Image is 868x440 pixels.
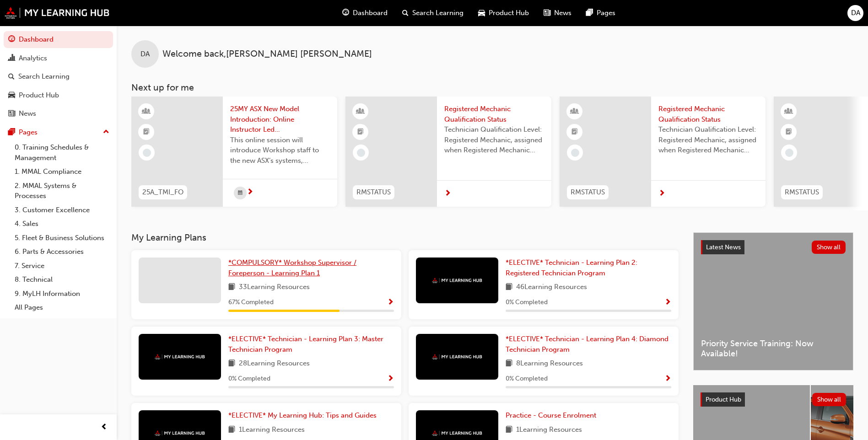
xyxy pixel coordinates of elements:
span: prev-icon [101,422,108,433]
a: Product HubShow all [701,392,846,407]
span: Welcome back , [PERSON_NAME] [PERSON_NAME] [162,49,372,59]
a: car-iconProduct Hub [471,4,536,22]
span: News [554,8,571,18]
button: Pages [4,124,113,141]
a: 1. MMAL Compliance [11,165,113,179]
span: This online session will introduce Workshop staff to the new ASX’s systems, software, servicing p... [230,135,330,166]
span: Technician Qualification Level: Registered Mechanic, assigned when Registered Mechanic modules ha... [658,124,758,156]
span: Show Progress [664,299,671,307]
span: next-icon [444,190,451,198]
span: *ELECTIVE* My Learning Hub: Tips and Guides [228,411,377,419]
span: book-icon [506,282,512,293]
span: guage-icon [342,7,349,19]
span: Registered Mechanic Qualification Status [658,104,758,124]
span: learningRecordVerb_NONE-icon [143,149,151,157]
a: 4. Sales [11,217,113,231]
span: *ELECTIVE* Technician - Learning Plan 4: Diamond Technician Program [506,335,669,354]
span: car-icon [8,91,15,100]
span: calendar-icon [238,188,243,199]
span: booktick-icon [143,126,150,138]
span: 28 Learning Resources [239,358,310,370]
span: 0 % Completed [506,297,548,308]
span: 8 Learning Resources [516,358,583,370]
span: 0 % Completed [506,374,548,384]
a: *ELECTIVE* Technician - Learning Plan 3: Master Technician Program [228,334,394,354]
div: Search Learning [18,71,70,82]
a: 25A_TMI_FO25MY ASX New Model Introduction: Online Instructor Led TrainingThis online session will... [131,97,337,207]
span: search-icon [402,7,409,19]
span: Pages [597,8,615,18]
a: Search Learning [4,68,113,85]
button: DA [847,5,863,21]
button: Show Progress [664,297,671,308]
span: *ELECTIVE* Technician - Learning Plan 3: Master Technician Program [228,335,383,354]
a: guage-iconDashboard [335,4,395,22]
span: next-icon [247,188,253,197]
span: 1 Learning Resources [239,424,305,436]
span: up-icon [103,126,109,138]
a: 9. MyLH Information [11,287,113,301]
h3: My Learning Plans [131,232,679,243]
a: 6. Parts & Accessories [11,245,113,259]
span: learningRecordVerb_NONE-icon [785,149,793,157]
span: booktick-icon [357,126,364,138]
span: RMSTATUS [356,187,391,198]
a: 5. Fleet & Business Solutions [11,231,113,245]
img: mmal [432,430,482,436]
button: DashboardAnalyticsSearch LearningProduct HubNews [4,29,113,124]
span: pages-icon [8,129,15,137]
a: *COMPULSORY* Workshop Supervisor / Foreperson - Learning Plan 1 [228,258,394,278]
button: Show all [812,241,846,254]
button: Show Progress [387,373,394,385]
span: chart-icon [8,54,15,63]
span: search-icon [8,73,15,81]
button: Show all [812,393,846,406]
span: book-icon [506,358,512,370]
a: Analytics [4,50,113,67]
a: pages-iconPages [579,4,623,22]
span: Latest News [706,243,741,251]
a: 2. MMAL Systems & Processes [11,179,113,203]
a: search-iconSearch Learning [395,4,471,22]
span: news-icon [544,7,550,19]
span: Dashboard [353,8,388,18]
span: Show Progress [387,375,394,383]
button: Show Progress [387,297,394,308]
img: mmal [155,430,205,436]
span: Product Hub [706,396,741,403]
span: learningResourceType_INSTRUCTOR_LED-icon [786,106,792,118]
span: booktick-icon [571,126,578,138]
span: Technician Qualification Level: Registered Mechanic, assigned when Registered Mechanic modules ha... [444,124,544,156]
span: learningRecordVerb_NONE-icon [357,149,365,157]
span: Show Progress [387,299,394,307]
a: RMSTATUSRegistered Mechanic Qualification StatusTechnician Qualification Level: Registered Mechan... [560,97,766,207]
span: 46 Learning Resources [516,282,587,293]
span: book-icon [228,282,235,293]
a: *ELECTIVE* Technician - Learning Plan 2: Registered Technician Program [506,258,671,278]
span: *COMPULSORY* Workshop Supervisor / Foreperson - Learning Plan 1 [228,258,356,277]
span: learningResourceType_INSTRUCTOR_LED-icon [357,106,364,118]
img: mmal [155,354,205,360]
span: RMSTATUS [571,187,605,198]
a: 7. Service [11,259,113,273]
a: news-iconNews [536,4,579,22]
span: news-icon [8,110,15,118]
span: 67 % Completed [228,297,274,308]
span: learningResourceType_INSTRUCTOR_LED-icon [571,106,578,118]
span: Product Hub [489,8,529,18]
span: book-icon [228,424,235,436]
a: RMSTATUSRegistered Mechanic Qualification StatusTechnician Qualification Level: Registered Mechan... [345,97,551,207]
span: DA [851,8,860,18]
a: *ELECTIVE* My Learning Hub: Tips and Guides [228,410,380,421]
span: Registered Mechanic Qualification Status [444,104,544,124]
span: Practice - Course Enrolment [506,411,596,419]
span: 25MY ASX New Model Introduction: Online Instructor Led Training [230,104,330,135]
span: learningResourceType_INSTRUCTOR_LED-icon [143,106,150,118]
div: Analytics [19,53,47,64]
img: mmal [432,278,482,284]
span: 0 % Completed [228,374,270,384]
span: 25A_TMI_FO [142,187,183,198]
span: booktick-icon [786,126,792,138]
img: mmal [432,354,482,360]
